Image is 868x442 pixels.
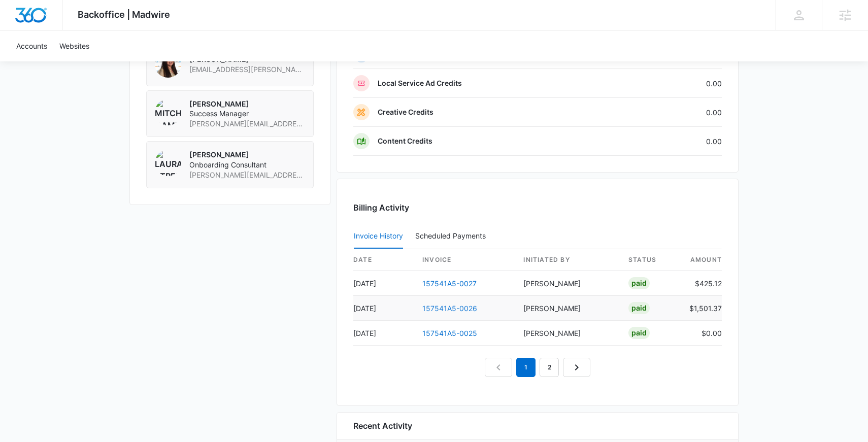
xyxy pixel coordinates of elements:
a: Accounts [10,30,53,61]
h3: Billing Activity [353,201,722,214]
th: amount [681,249,722,271]
th: Initiated By [515,249,620,271]
em: 1 [516,358,536,377]
td: 0.00 [614,98,722,127]
img: Mitchell Dame [155,99,181,125]
p: Content Credits [378,136,432,146]
span: [PERSON_NAME][EMAIL_ADDRESS][DOMAIN_NAME] [189,119,305,129]
p: [PERSON_NAME] [189,150,305,160]
span: Success Manager [189,109,305,119]
span: [PERSON_NAME][EMAIL_ADDRESS][PERSON_NAME][DOMAIN_NAME] [189,170,305,180]
th: status [620,249,681,271]
a: 157541A5-0027 [422,279,477,288]
button: Invoice History [354,224,403,249]
p: Creative Credits [378,107,433,117]
td: [PERSON_NAME] [515,296,620,321]
nav: Pagination [485,358,590,377]
span: Backoffice | Madwire [78,9,170,20]
img: Audriana Talamantes [155,51,181,78]
th: date [353,249,414,271]
span: [EMAIL_ADDRESS][PERSON_NAME][DOMAIN_NAME] [189,64,305,75]
td: 0.00 [614,127,722,156]
h6: Recent Activity [353,420,412,432]
a: 157541A5-0026 [422,304,477,313]
td: [PERSON_NAME] [515,321,620,346]
div: Paid [628,302,650,314]
a: Next Page [563,358,590,377]
div: Paid [628,327,650,339]
td: [DATE] [353,296,414,321]
p: [PERSON_NAME] [189,99,305,109]
img: Laura Streeter [155,150,181,176]
td: $425.12 [681,271,722,296]
a: Page 2 [540,358,559,377]
a: Websites [53,30,95,61]
td: 0.00 [614,69,722,98]
td: $1,501.37 [681,296,722,321]
th: invoice [414,249,515,271]
td: [DATE] [353,321,414,346]
p: Local Service Ad Credits [378,78,462,88]
span: Onboarding Consultant [189,160,305,170]
div: Paid [628,277,650,289]
div: Scheduled Payments [415,232,490,240]
td: [PERSON_NAME] [515,271,620,296]
td: [DATE] [353,271,414,296]
td: $0.00 [681,321,722,346]
a: 157541A5-0025 [422,329,477,337]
